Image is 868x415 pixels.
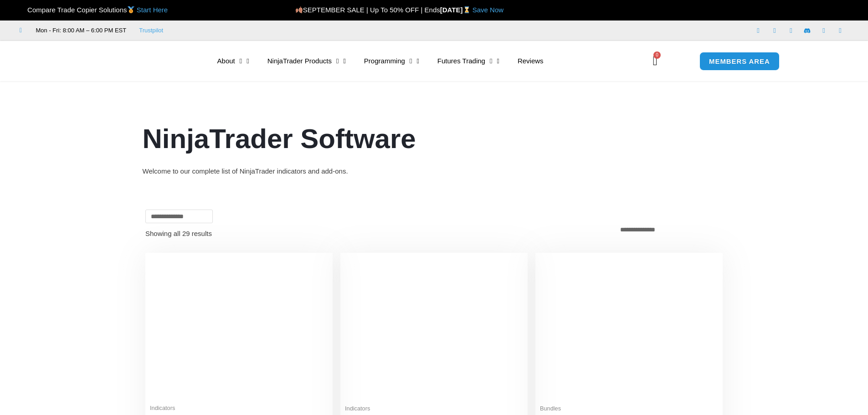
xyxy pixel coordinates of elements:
span: MEMBERS AREA [709,58,770,65]
select: Shop order [615,223,723,236]
a: Reviews [508,51,553,72]
a: Trustpilot [139,25,163,36]
a: NinjaTrader Products [258,51,355,72]
nav: Menu [208,51,638,72]
img: Duplicate Account Actions [150,257,328,399]
img: 🍂 [296,6,303,13]
span: Mon - Fri: 8:00 AM – 6:00 PM EST [34,25,127,36]
p: Showing all 29 results [145,230,212,237]
strong: [DATE] [440,6,473,14]
h1: NinjaTrader Software [143,120,726,158]
a: Futures Trading [428,51,508,72]
span: Indicators [150,405,328,412]
a: 0 [639,48,671,74]
a: About [208,51,258,72]
img: ⌛ [463,6,470,13]
span: 0 [653,51,661,59]
span: Compare Trade Copier Solutions [20,6,168,14]
img: 🥇 [128,6,134,13]
img: LogoAI | Affordable Indicators – NinjaTrader [92,45,190,77]
span: Bundles [540,405,718,413]
a: Save Now [473,6,503,14]
img: Accounts Dashboard Suite [540,257,718,400]
div: Welcome to our complete list of NinjaTrader indicators and add-ons. [143,165,726,178]
span: Indicators [345,405,523,413]
a: Start Here [137,6,168,14]
span: SEPTEMBER SALE | Up To 50% OFF | Ends [295,6,440,14]
img: 🏆 [20,6,27,13]
img: Account Risk Manager [345,257,523,399]
a: Programming [355,51,428,72]
a: MEMBERS AREA [699,52,780,71]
